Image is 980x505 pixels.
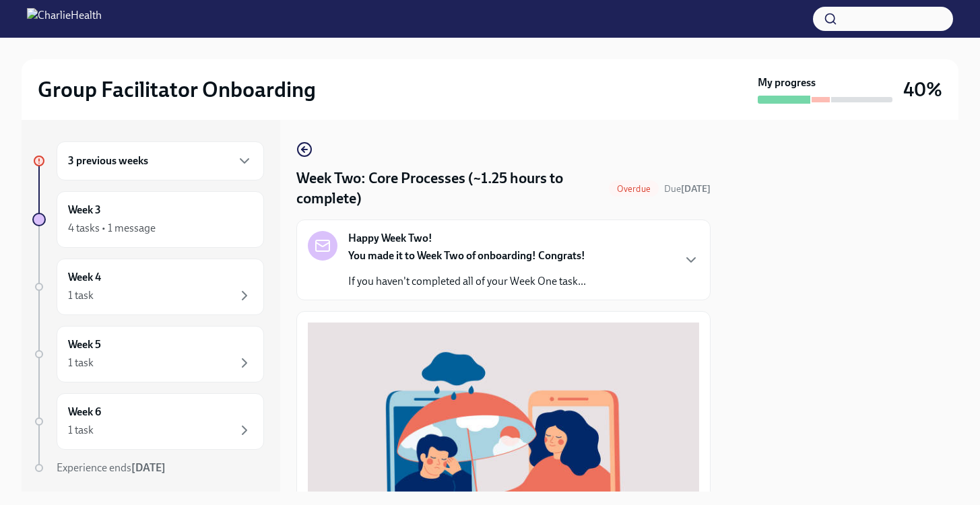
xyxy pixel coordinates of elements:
strong: [DATE] [131,461,166,474]
strong: [DATE] [681,183,711,195]
h6: Week 4 [68,270,101,285]
a: Week 41 task [32,259,264,315]
h3: 40% [903,77,942,102]
h6: Week 6 [68,405,101,419]
strong: You made it to Week Two of onboarding! Congrats! [348,249,585,262]
div: 1 task [68,423,94,438]
div: 1 task [68,356,94,370]
h4: Week Two: Core Processes (~1.25 hours to complete) [296,168,603,209]
strong: My progress [758,75,816,90]
a: Week 34 tasks • 1 message [32,191,264,248]
div: 1 task [68,288,94,303]
strong: Happy Week Two! [348,231,432,246]
img: CharlieHealth [27,8,102,30]
h2: Group Facilitator Onboarding [38,76,316,103]
h6: Week 5 [68,337,101,352]
span: September 22nd, 2025 10:00 [664,182,711,195]
h6: 3 previous weeks [68,154,148,168]
span: Due [664,183,711,195]
h6: Week 3 [68,203,101,217]
p: If you haven't completed all of your Week One task... [348,274,586,289]
span: Overdue [609,184,659,194]
div: 3 previous weeks [57,141,264,180]
div: 4 tasks • 1 message [68,221,156,236]
a: Week 51 task [32,326,264,382]
a: Week 61 task [32,393,264,450]
span: Experience ends [57,461,166,474]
